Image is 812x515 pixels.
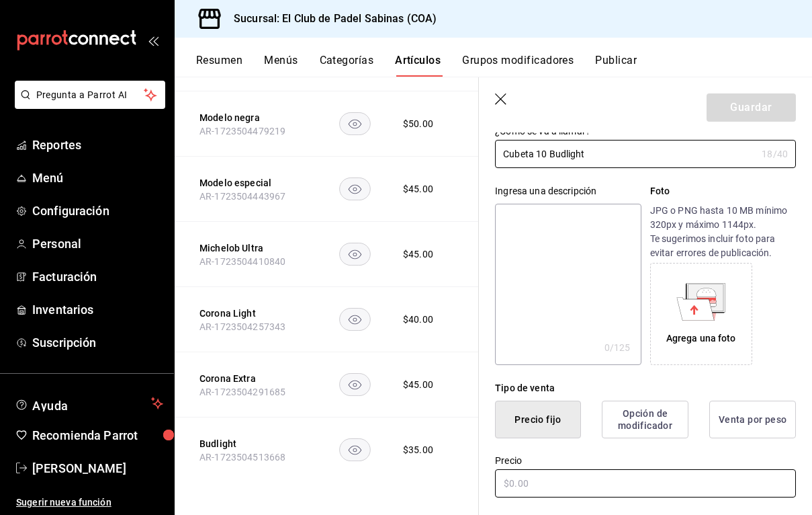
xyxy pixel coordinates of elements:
[495,184,641,198] div: Ingresa una descripción
[199,452,285,463] span: AR-1723504513668
[32,333,163,352] span: Suscripción
[15,81,165,109] button: Pregunta a Parrot AI
[666,331,736,346] div: Agrega una foto
[403,182,433,196] div: $ 45.00
[9,97,165,112] a: Pregunta a Parrot AI
[32,426,163,444] span: Recomienda Parrot
[199,256,285,267] span: AR-1723504410840
[403,378,433,391] div: $ 45.00
[495,126,796,136] label: ¿Cómo se va a llamar?
[223,11,437,27] h3: Sucursal: El Club de Padel Sabinas (COA)
[32,268,163,286] span: Facturación
[32,459,163,477] span: [PERSON_NAME]
[148,35,159,46] button: open_drawer_menu
[495,401,581,438] button: Precio fijo
[339,177,371,200] button: availability-product
[403,313,433,326] div: $ 40.00
[476,183,490,196] button: actions
[604,341,631,354] div: 0 /125
[339,373,371,396] button: availability-product
[709,401,796,438] button: Venta por peso
[403,117,433,130] div: $ 50.00
[650,184,796,198] p: Foto
[196,54,812,77] div: navigation tabs
[403,443,433,457] div: $ 35.00
[762,147,788,161] div: 18 /40
[32,395,146,411] span: Ayuda
[199,126,285,136] span: AR-1723504479219
[476,118,490,131] button: actions
[199,191,285,202] span: AR-1723504443967
[199,321,285,332] span: AR-1723504257343
[476,444,490,457] button: actions
[462,54,574,77] button: Grupos modificadores
[339,308,371,331] button: availability-product
[495,456,796,465] label: Precio
[495,469,796,498] input: $0.00
[403,247,433,261] div: $ 45.00
[264,54,298,77] button: Menús
[339,438,371,461] button: availability-product
[339,112,371,135] button: availability-product
[339,243,371,266] button: availability-product
[595,54,637,77] button: Publicar
[199,176,307,190] button: edit-product-location
[495,381,796,395] div: Tipo de venta
[199,307,307,320] button: edit-product-location
[32,301,163,319] span: Inventarios
[199,241,307,255] button: edit-product-location
[199,111,307,124] button: edit-product-location
[199,387,285,397] span: AR-1723504291685
[653,266,749,362] div: Agrega una foto
[199,437,307,450] button: edit-product-location
[36,88,144,102] span: Pregunta a Parrot AI
[199,372,307,385] button: edit-product-location
[602,401,688,438] button: Opción de modificador
[16,496,163,510] span: Sugerir nueva función
[476,379,490,392] button: actions
[650,204,796,260] p: JPG o PNG hasta 10 MB mínimo 320px y máximo 1144px. Te sugerimos incluir foto para evitar errores...
[32,136,163,154] span: Reportes
[476,248,490,262] button: actions
[395,54,441,77] button: Artículos
[32,235,163,253] span: Personal
[32,169,163,187] span: Menú
[32,202,163,220] span: Configuración
[476,313,490,327] button: actions
[320,54,374,77] button: Categorías
[196,54,242,77] button: Resumen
